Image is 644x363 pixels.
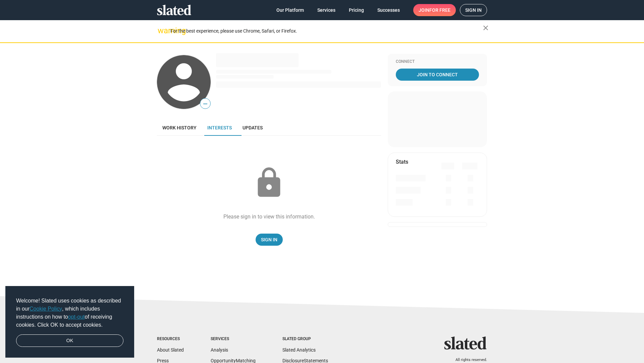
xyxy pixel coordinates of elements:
a: About Slated [157,347,184,353]
div: Please sign in to view this information. [223,213,315,220]
a: Work history [157,120,202,136]
mat-card-title: Stats [396,158,408,165]
a: Interests [202,120,237,136]
div: cookieconsent [5,286,134,358]
a: Sign In [256,234,283,246]
span: — [200,99,210,108]
a: Joinfor free [413,4,456,16]
mat-icon: warning [158,27,166,35]
mat-icon: lock [252,166,286,200]
span: Services [317,4,335,16]
div: Slated Group [282,336,328,342]
a: opt-out [68,314,85,320]
a: Services [312,4,341,16]
div: Resources [157,336,184,342]
a: Our Platform [271,4,309,16]
span: Join To Connect [397,69,478,81]
a: dismiss cookie message [16,334,123,347]
a: Slated Analytics [282,347,316,353]
mat-icon: close [482,24,490,32]
span: Welcome! Slated uses cookies as described in our , which includes instructions on how to of recei... [16,297,123,329]
a: Join To Connect [396,69,479,81]
div: Services [211,336,256,342]
span: Our Platform [276,4,304,16]
span: Sign In [261,234,277,246]
a: Pricing [343,4,369,16]
span: Interests [207,125,232,130]
a: Sign in [460,4,487,16]
span: Pricing [349,4,364,16]
span: Work history [162,125,197,130]
a: Updates [237,120,268,136]
div: Connect [396,59,479,65]
a: Analysis [211,347,228,353]
span: for free [429,4,450,16]
span: Successes [377,4,400,16]
span: Updates [243,125,263,130]
span: Join [419,4,450,16]
span: Sign in [465,4,482,16]
a: Cookie Policy [30,306,62,312]
a: Successes [372,4,405,16]
div: For the best experience, please use Chrome, Safari, or Firefox. [170,27,483,36]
